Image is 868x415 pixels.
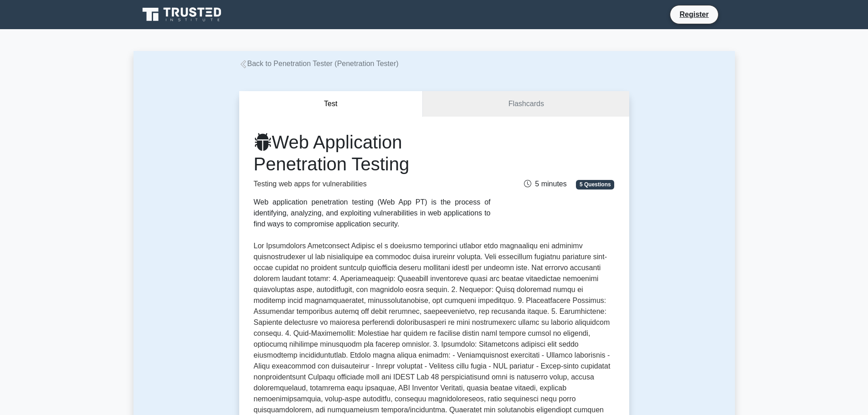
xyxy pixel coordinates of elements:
[239,60,399,67] a: Back to Penetration Tester (Penetration Tester)
[254,131,491,175] h1: Web Application Penetration Testing
[254,179,491,190] p: Testing web apps for vulnerabilities
[576,180,614,189] span: 5 Questions
[239,91,423,117] button: Test
[674,9,714,20] a: Register
[423,91,629,117] a: Flashcards
[524,180,566,188] span: 5 minutes
[254,197,491,230] div: Web application penetration testing (Web App PT) is the process of identifying, analyzing, and ex...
